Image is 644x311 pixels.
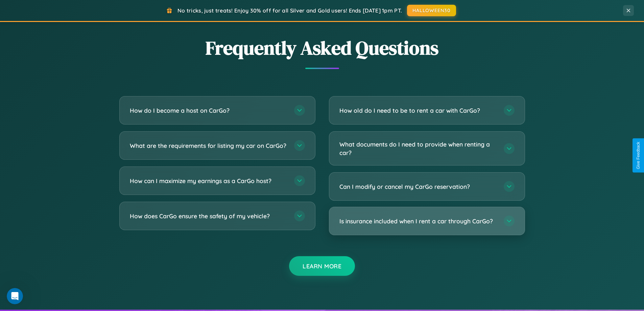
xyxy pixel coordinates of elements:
[339,182,497,191] h3: Can I modify or cancel my CarGo reservation?
[119,35,525,61] h2: Frequently Asked Questions
[130,212,287,220] h3: How does CarGo ensure the safety of my vehicle?
[7,288,23,304] iframe: Intercom live chat
[177,7,402,14] span: No tricks, just treats! Enjoy 30% off for all Silver and Gold users! Ends [DATE] 1pm PT.
[636,142,641,169] div: Give Feedback
[130,106,287,115] h3: How do I become a host on CarGo?
[289,256,355,276] button: Learn More
[130,177,287,185] h3: How can I maximize my earnings as a CarGo host?
[339,217,497,225] h3: Is insurance included when I rent a car through CarGo?
[130,141,287,150] h3: What are the requirements for listing my car on CarGo?
[339,106,497,115] h3: How old do I need to be to rent a car with CarGo?
[339,140,497,157] h3: What documents do I need to provide when renting a car?
[407,5,456,16] button: HALLOWEEN30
